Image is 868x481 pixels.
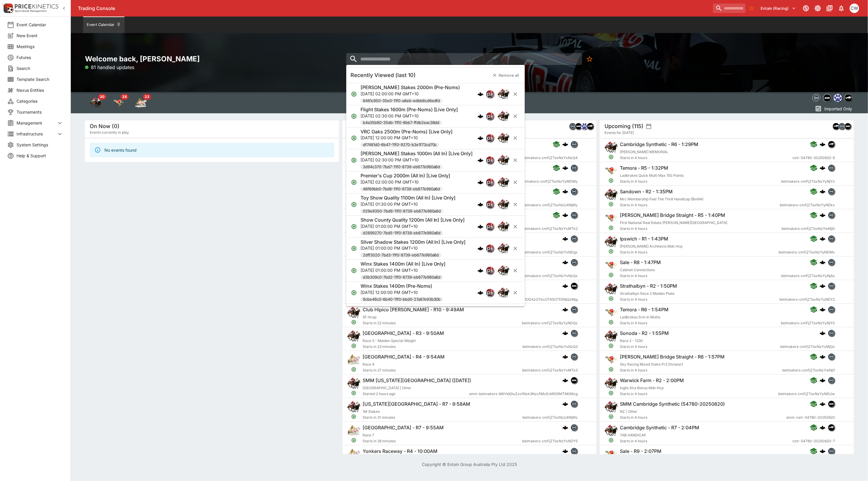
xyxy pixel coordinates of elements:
img: logo-cerberus.svg [562,330,568,336]
img: betmakers.png [571,259,577,266]
img: logo-cerberus.svg [562,448,568,454]
img: Sportsbook Management [15,10,47,12]
span: betmakers-cmFjZToxNzYxMTk3 [522,367,578,373]
img: logo-cerberus.svg [820,236,826,242]
div: grnz [581,123,588,130]
div: betmakers [828,212,835,219]
img: samemeetingmulti.png [828,401,835,407]
img: horse_racing.png [347,377,360,390]
img: logo-cerberus.svg [478,113,484,119]
img: greyhound_racing.png [605,212,618,225]
h6: Cambridge Synthetic - R6 - 1:29PM [620,141,698,148]
img: logo-cerberus.svg [478,91,484,97]
span: betmakers-cmFjZToxNzYxNzQ4 [522,155,578,161]
div: Trading Console [78,5,711,12]
button: No Bookmarks [584,53,595,65]
div: cerberus [478,135,484,141]
button: Remove all [489,71,523,80]
span: Template Search [17,76,63,82]
div: betmakers [571,141,578,148]
img: logo-cerberus.svg [820,401,826,407]
img: betmakers.png [828,306,835,313]
img: betmakers.png [828,448,835,454]
img: horse_racing.png [498,176,510,188]
div: cerberus [478,202,484,207]
div: samemeetingmulti [844,123,851,130]
img: logo-cerberus.svg [820,259,826,265]
button: Documentation [824,3,835,14]
img: betmakers.png [828,188,835,195]
svg: Open [351,113,357,119]
div: grnz [834,94,842,102]
img: logo-cerberus.svg [562,189,568,194]
div: cerberus [820,141,826,147]
button: Toggle light/dark mode [813,3,823,14]
img: logo-cerberus.svg [478,135,484,141]
img: horse_racing.png [498,110,510,122]
img: logo-cerberus.svg [562,307,568,313]
svg: Open [351,157,357,163]
h6: Strathalbyn - R2 - 1:50PM [620,283,677,289]
img: horse_racing [90,97,102,109]
img: logo-cerberus.svg [478,202,484,207]
span: Infrastructure [17,131,56,137]
div: nztr [833,123,840,130]
img: logo-cerberus.svg [478,246,484,251]
span: Categories [17,98,63,104]
p: [DATE] 02:00:00 PM GMT+10 [361,179,451,185]
img: logo-cerberus.svg [820,307,826,313]
img: harness_racing.png [347,424,360,437]
div: Event type filters [85,92,152,113]
svg: Open [351,91,357,97]
div: pricekinetics [486,200,494,209]
img: pricekinetics.png [486,156,494,164]
img: harness_racing [135,97,147,109]
span: Events currently in play [90,130,129,135]
p: [DATE] 02:30:00 PM GMT+10 [361,113,458,119]
h6: Sale - R9 - 2:07PM [620,448,661,454]
h6: Temora - R6 - 1:54PM [620,307,669,313]
div: Event type filters [811,92,854,104]
span: betmakers-cmFjZToxNzYyNDkx [780,202,835,208]
svg: Open [351,135,357,141]
img: nztr.png [845,94,852,102]
span: betmakers-cmFjZToxNzYxNDgx [523,249,578,255]
img: horse_racing.png [605,400,618,413]
div: Greyhound Racing [113,97,125,109]
span: Mrc Membership Feel The Thrill Handicap (Bm64) [620,197,703,201]
span: Tournaments [17,109,63,115]
img: betmakers.png [571,212,577,218]
span: 23 [143,94,151,100]
img: betmakers.png [569,123,576,130]
span: betmakers-cmFjZToxNzU4NjMy [523,202,578,208]
div: cerberus [478,91,484,97]
img: greyhound_racing.png [605,448,618,461]
div: cerberus [478,113,484,119]
span: smm-nztr-54780-20250820 [787,415,835,421]
button: Event Calendar [83,17,125,33]
h5: Recently Viewed (last 10) [351,72,416,78]
img: logo-cerberus.svg [820,283,826,289]
img: logo-cerberus.svg [562,236,568,242]
img: logo-cerberus.svg [820,189,826,194]
span: smm-betmakers-bWVldGluZzo1Nzk3Nzc5MzExMDI5MTM0Mzg [469,391,578,397]
span: 029e9350-7bd6-11f0-8739-eb677e960a6d [361,208,443,214]
img: PriceKinetics Logo [2,2,14,14]
img: samemeetingmulti.png [575,123,582,130]
h6: VRC Oaks 2500m (Pre-Noms) [Live Only] [361,129,453,135]
div: betmakers [828,235,835,242]
img: horse_racing.png [605,188,618,201]
img: betmakers.png [571,165,577,171]
span: Management [17,120,56,126]
div: cerberus [562,189,568,194]
span: betmakers-cmFjZToxNzYyMDMy [521,179,578,184]
button: Connected to PK [801,3,811,14]
img: betmakers.png [571,401,577,407]
img: horse_racing.png [605,424,618,437]
img: greyhound_racing [113,97,125,109]
img: nztr.png [828,141,835,148]
img: betmakers.png [813,94,820,102]
span: Nexus Entities [17,87,63,93]
img: logo-cerberus.svg [478,290,484,296]
img: pricekinetics.png [486,179,494,186]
